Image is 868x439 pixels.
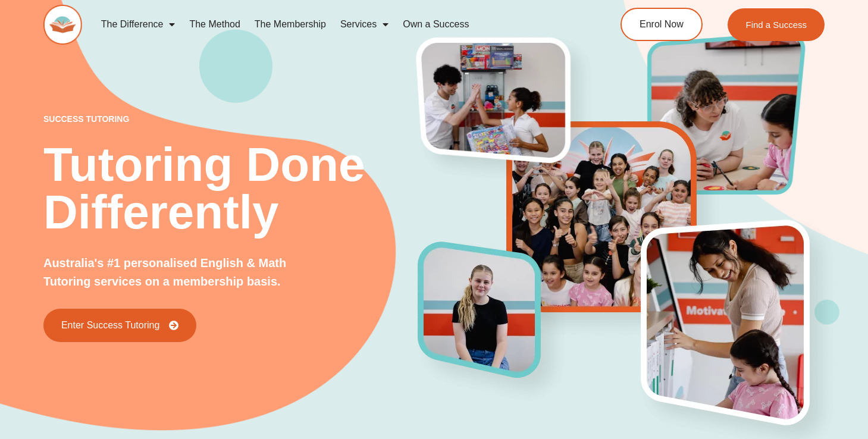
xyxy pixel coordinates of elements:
p: Australia's #1 personalised English & Math Tutoring services on a membership basis. [43,254,317,291]
span: Enrol Now [640,20,684,29]
span: Find a Success [746,20,807,29]
a: Enrol Now [621,8,703,41]
a: Services [333,11,396,38]
h2: Tutoring Done Differently [43,141,418,236]
a: Enter Success Tutoring [43,309,196,342]
a: Own a Success [396,11,476,38]
span: Enter Success Tutoring [61,321,159,330]
a: The Membership [247,11,333,38]
a: Find a Success [728,8,825,41]
p: success tutoring [43,115,418,123]
nav: Menu [94,11,576,38]
a: The Difference [94,11,183,38]
a: The Method [182,11,247,38]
